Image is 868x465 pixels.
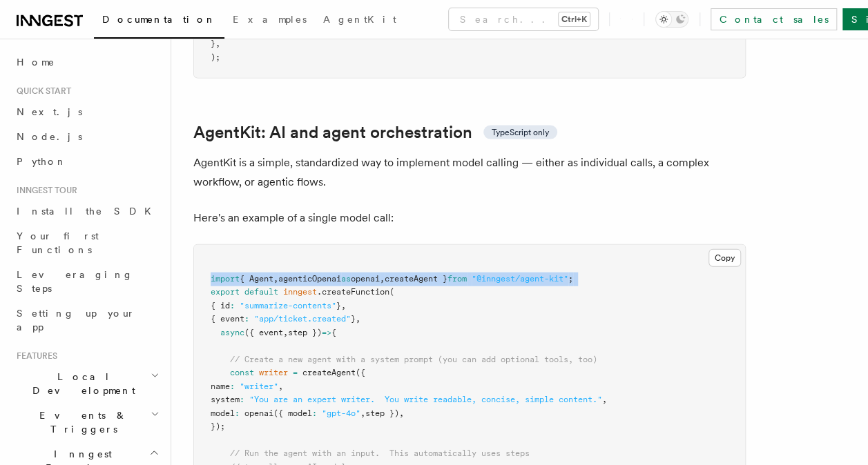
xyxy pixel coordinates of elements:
[244,408,273,418] span: openai
[11,370,151,397] span: Local Development
[211,274,240,284] span: import
[230,301,235,310] span: :
[240,301,336,310] span: "summarize-contents"
[259,368,288,377] span: writer
[235,408,240,418] span: :
[11,350,57,362] span: Features
[323,14,396,25] span: AgentKit
[492,127,549,138] span: TypeScript only
[211,314,244,324] span: { event
[365,408,399,418] span: step })
[351,314,356,324] span: }
[211,382,230,391] span: name
[447,274,467,284] span: from
[711,8,837,30] a: Contact sales
[17,131,82,142] span: Node.js
[11,224,162,262] a: Your first Functions
[17,269,133,294] span: Leveraging Steps
[293,368,298,377] span: =
[273,274,278,284] span: ,
[211,301,230,310] span: { id
[224,4,315,37] a: Examples
[322,328,331,337] span: =>
[193,208,746,228] p: Here's an example of a single model call:
[94,4,224,39] a: Documentation
[211,287,240,297] span: export
[230,448,530,458] span: // Run the agent with an input. This automatically uses steps
[220,328,244,337] span: async
[472,274,568,284] span: "@inngest/agent-kit"
[249,395,602,404] span: "You are an expert writer. You write readable, concise, simple content."
[360,408,365,418] span: ,
[17,308,135,333] span: Setting up your app
[240,395,244,404] span: :
[283,328,288,337] span: ,
[244,328,283,337] span: ({ event
[380,274,385,284] span: ,
[283,287,317,297] span: inngest
[17,55,55,69] span: Home
[341,301,346,310] span: ,
[17,206,160,217] span: Install the SDK
[193,153,746,192] p: AgentKit is a simple, standardized way to implement model calling — either as individual calls, a...
[312,408,317,418] span: :
[385,274,447,284] span: createAgent }
[568,274,573,284] span: ;
[11,262,162,301] a: Leveraging Steps
[211,408,235,418] span: model
[244,287,278,297] span: default
[233,14,307,25] span: Examples
[11,408,151,436] span: Events & Triggers
[317,287,389,297] span: .createFunction
[244,314,249,324] span: :
[240,382,278,391] span: "writer"
[230,368,254,377] span: const
[11,149,162,174] a: Python
[315,4,405,37] a: AgentKit
[356,368,365,377] span: ({
[602,395,607,404] span: ,
[11,199,162,224] a: Install the SDK
[254,314,351,324] span: "app/ticket.created"
[193,123,557,142] a: AgentKit: AI and agent orchestrationTypeScript only
[708,249,741,267] button: Copy
[215,39,220,48] span: ,
[278,274,341,284] span: agenticOpenai
[399,408,404,418] span: ,
[278,382,283,391] span: ,
[356,314,360,324] span: ,
[655,11,688,28] button: Toggle dark mode
[102,14,216,25] span: Documentation
[341,274,351,284] span: as
[17,156,67,167] span: Python
[331,328,336,337] span: {
[322,408,360,418] span: "gpt-4o"
[449,8,598,30] button: Search...Ctrl+K
[17,106,82,117] span: Next.js
[336,301,341,310] span: }
[351,274,380,284] span: openai
[389,287,394,297] span: (
[11,364,162,403] button: Local Development
[211,422,225,431] span: });
[11,86,71,97] span: Quick start
[302,368,356,377] span: createAgent
[273,408,312,418] span: ({ model
[288,328,322,337] span: step })
[211,52,220,62] span: );
[230,382,235,391] span: :
[11,99,162,124] a: Next.js
[17,230,99,255] span: Your first Functions
[211,395,240,404] span: system
[11,124,162,149] a: Node.js
[211,39,215,48] span: }
[11,403,162,442] button: Events & Triggers
[11,185,77,196] span: Inngest tour
[240,274,273,284] span: { Agent
[230,355,597,364] span: // Create a new agent with a system prompt (you can add optional tools, too)
[11,50,162,75] a: Home
[11,301,162,339] a: Setting up your app
[559,12,590,26] kbd: Ctrl+K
